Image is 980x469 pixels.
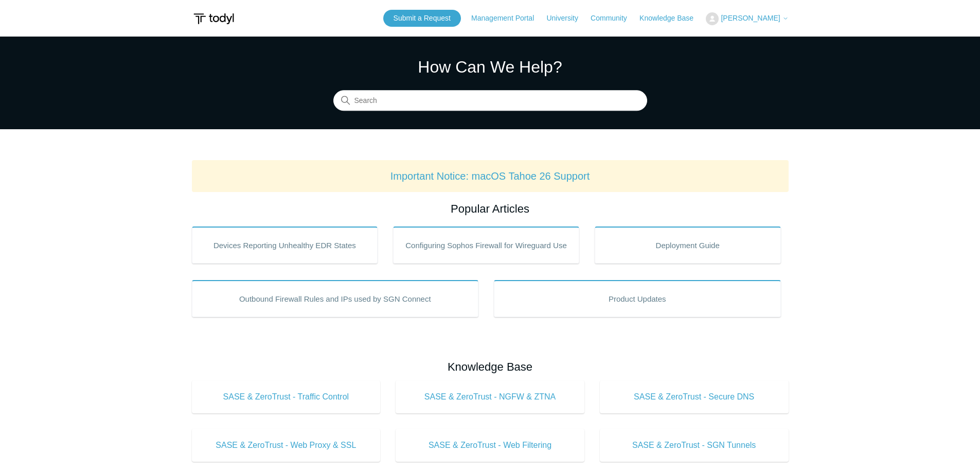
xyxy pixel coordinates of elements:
a: SASE & ZeroTrust - Web Filtering [396,429,584,462]
a: Devices Reporting Unhealthy EDR States [192,227,378,264]
span: SASE & ZeroTrust - Web Proxy & SSL [207,439,365,451]
h2: Popular Articles [192,200,789,217]
a: SASE & ZeroTrust - Secure DNS [600,380,789,413]
img: Todyl Support Center Help Center home page [192,9,236,28]
h2: Knowledge Base [192,358,789,375]
a: Submit a Request [383,10,461,27]
a: Configuring Sophos Firewall for Wireguard Use [393,227,579,264]
input: Search [333,91,647,111]
h1: How Can We Help? [333,55,647,79]
a: University [546,13,588,24]
span: SASE & ZeroTrust - Web Filtering [411,439,569,451]
a: Management Portal [471,13,544,24]
a: Knowledge Base [639,13,704,24]
span: SASE & ZeroTrust - Secure DNS [615,391,773,403]
button: [PERSON_NAME] [706,12,788,25]
a: SASE & ZeroTrust - Traffic Control [192,380,381,413]
a: SASE & ZeroTrust - SGN Tunnels [600,429,789,462]
span: SASE & ZeroTrust - SGN Tunnels [615,439,773,451]
a: Product Updates [494,280,781,317]
span: [PERSON_NAME] [721,14,780,22]
a: Deployment Guide [595,227,781,264]
a: Community [591,13,637,24]
a: SASE & ZeroTrust - NGFW & ZTNA [396,380,584,413]
a: SASE & ZeroTrust - Web Proxy & SSL [192,429,381,462]
a: Outbound Firewall Rules and IPs used by SGN Connect [192,280,479,317]
span: SASE & ZeroTrust - Traffic Control [207,391,365,403]
a: Important Notice: macOS Tahoe 26 Support [390,170,590,182]
span: SASE & ZeroTrust - NGFW & ZTNA [411,391,569,403]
